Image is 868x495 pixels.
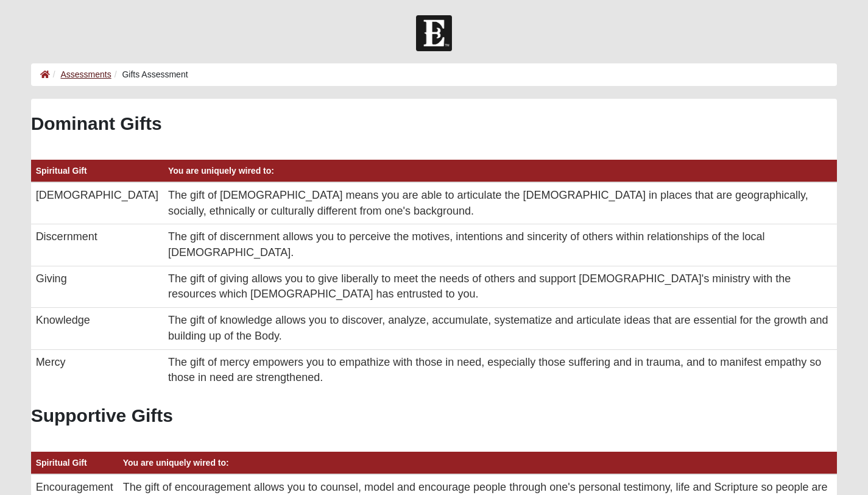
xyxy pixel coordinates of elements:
[60,69,111,79] a: Assessments
[163,224,837,266] td: The gift of discernment allows you to perceive the motives, intentions and sincerity of others wi...
[416,15,452,51] img: Church of Eleven22 Logo
[31,113,838,135] h2: Dominant Gifts
[31,266,163,307] td: Giving
[31,308,163,349] td: Knowledge
[163,266,837,307] td: The gift of giving allows you to give liberally to meet the needs of others and support [DEMOGRAP...
[31,349,163,391] td: Mercy
[163,349,837,391] td: The gift of mercy empowers you to empathize with those in need, especially those suffering and in...
[31,224,163,266] td: Discernment
[31,405,838,427] h2: Supportive Gifts
[163,182,837,224] td: The gift of [DEMOGRAPHIC_DATA] means you are able to articulate the [DEMOGRAPHIC_DATA] in places ...
[31,160,163,182] th: Spiritual Gift
[31,182,163,224] td: [DEMOGRAPHIC_DATA]
[31,452,118,474] th: Spiritual Gift
[111,68,188,81] li: Gifts Assessment
[118,452,838,474] th: You are uniquely wired to:
[163,308,837,349] td: The gift of knowledge allows you to discover, analyze, accumulate, systematize and articulate ide...
[163,160,837,182] th: You are uniquely wired to:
